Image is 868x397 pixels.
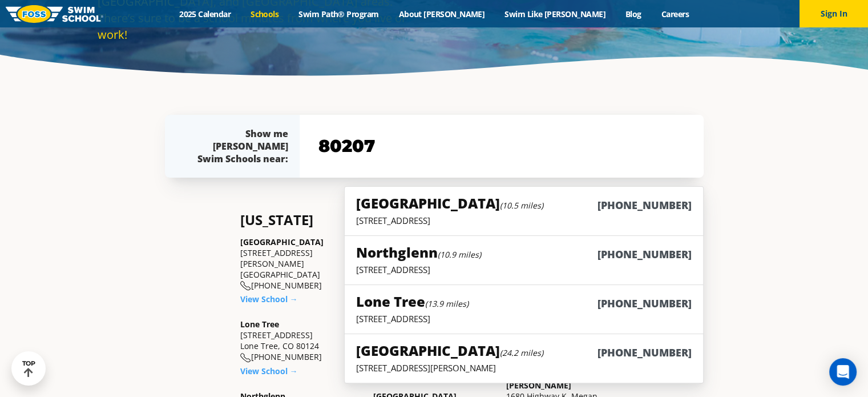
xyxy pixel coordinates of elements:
[597,346,692,360] h6: [PHONE_NUMBER]
[316,130,688,163] input: YOUR ZIP CODE
[356,313,691,324] p: [STREET_ADDRESS]
[356,341,543,360] h5: [GEOGRAPHIC_DATA]
[438,249,481,260] small: (10.9 miles)
[829,358,857,386] div: Open Intercom Messenger
[500,200,543,211] small: (10.5 miles)
[389,9,495,19] a: About [PERSON_NAME]
[425,298,469,309] small: (13.9 miles)
[6,5,103,23] img: FOSS Swim School Logo
[500,347,543,358] small: (24.2 miles)
[241,9,289,19] a: Schools
[597,198,692,212] h6: [PHONE_NUMBER]
[615,9,651,19] a: Blog
[344,284,703,334] a: Lone Tree(13.9 miles)[PHONE_NUMBER][STREET_ADDRESS]
[289,9,389,19] a: Swim Path® Program
[495,9,616,19] a: Swim Like [PERSON_NAME]
[597,247,692,262] h6: [PHONE_NUMBER]
[356,362,691,374] p: [STREET_ADDRESS][PERSON_NAME]
[169,9,241,19] a: 2025 Calendar
[344,334,703,383] a: [GEOGRAPHIC_DATA](24.2 miles)[PHONE_NUMBER][STREET_ADDRESS][PERSON_NAME]
[344,186,703,236] a: [GEOGRAPHIC_DATA](10.5 miles)[PHONE_NUMBER][STREET_ADDRESS]
[651,9,699,19] a: Careers
[22,360,35,378] div: TOP
[506,380,571,391] a: [PERSON_NAME]
[356,264,691,275] p: [STREET_ADDRESS]
[344,235,703,285] a: Northglenn(10.9 miles)[PHONE_NUMBER][STREET_ADDRESS]
[356,215,691,226] p: [STREET_ADDRESS]
[356,194,543,212] h5: [GEOGRAPHIC_DATA]
[188,127,288,165] div: Show me [PERSON_NAME] Swim Schools near:
[597,296,692,311] h6: [PHONE_NUMBER]
[356,292,469,311] h5: Lone Tree
[356,243,481,262] h5: Northglenn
